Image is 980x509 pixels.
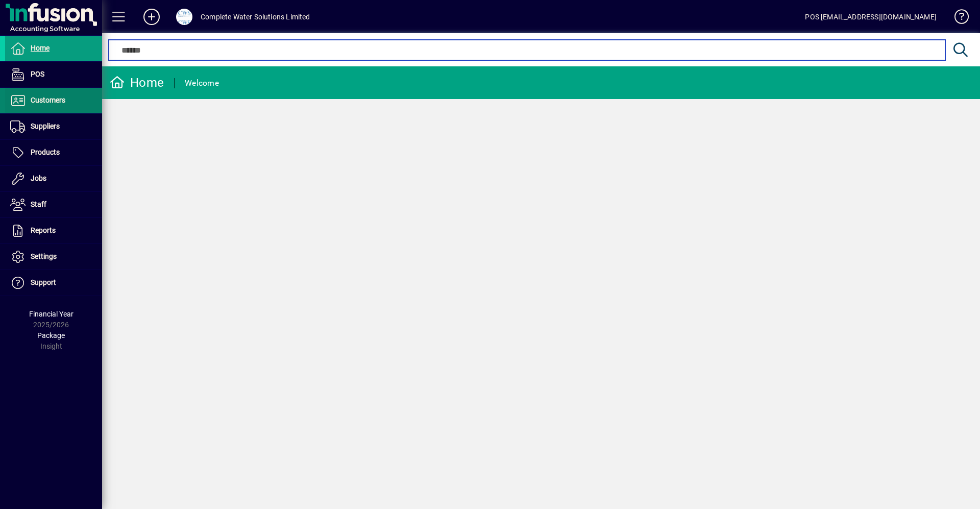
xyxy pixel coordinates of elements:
a: Knowledge Base [947,2,967,35]
a: Staff [5,192,102,217]
a: POS [5,62,102,87]
span: Home [31,44,50,52]
span: Financial Year [29,310,73,318]
a: Jobs [5,166,102,191]
span: Products [31,148,60,156]
span: Package [37,331,65,340]
a: Customers [5,88,102,113]
span: Staff [31,200,46,208]
span: Suppliers [31,122,60,130]
div: Welcome [185,75,219,91]
div: Home [110,75,164,91]
div: POS [EMAIL_ADDRESS][DOMAIN_NAME] [805,9,937,25]
span: Settings [31,252,57,260]
span: POS [31,70,44,78]
span: Jobs [31,174,46,182]
a: Settings [5,244,102,270]
a: Support [5,270,102,296]
a: Reports [5,218,102,244]
span: Customers [31,96,65,104]
a: Suppliers [5,114,102,139]
a: Products [5,140,102,165]
div: Complete Water Solutions Limited [201,9,310,25]
span: Support [31,278,56,286]
span: Reports [31,226,56,234]
button: Add [135,8,168,26]
button: Profile [168,8,201,26]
